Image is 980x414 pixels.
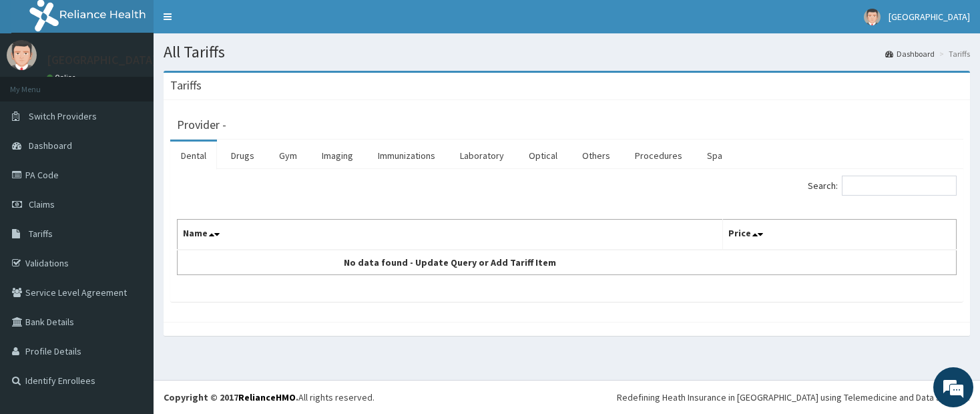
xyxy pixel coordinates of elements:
a: Immunizations [367,142,446,170]
img: User Image [7,40,37,70]
span: Switch Providers [29,110,97,122]
h1: All Tariffs [164,43,970,61]
strong: Copyright © 2017 . [164,391,298,403]
a: Optical [518,142,568,170]
a: Dental [170,142,217,170]
span: Dashboard [29,140,72,152]
span: Claims [29,198,55,210]
td: No data found - Update Query or Add Tariff Item [178,250,723,275]
a: Spa [696,142,733,170]
a: RelianceHMO [238,391,296,403]
span: [GEOGRAPHIC_DATA] [889,11,970,23]
th: Name [178,220,723,250]
h3: Provider - [177,119,226,131]
a: Procedures [624,142,693,170]
a: Online [47,73,79,82]
div: Redefining Heath Insurance in [GEOGRAPHIC_DATA] using Telemedicine and Data Science! [617,391,970,404]
li: Tariffs [936,48,970,59]
a: Gym [268,142,308,170]
input: Search: [842,176,957,196]
h3: Tariffs [170,79,202,91]
th: Price [722,220,956,250]
a: Laboratory [449,142,515,170]
a: Dashboard [885,48,935,59]
span: Tariffs [29,228,53,240]
a: Imaging [311,142,364,170]
label: Search: [808,176,957,196]
footer: All rights reserved. [154,380,980,414]
p: [GEOGRAPHIC_DATA] [47,54,157,66]
img: User Image [864,9,881,25]
a: Others [571,142,621,170]
a: Drugs [220,142,265,170]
